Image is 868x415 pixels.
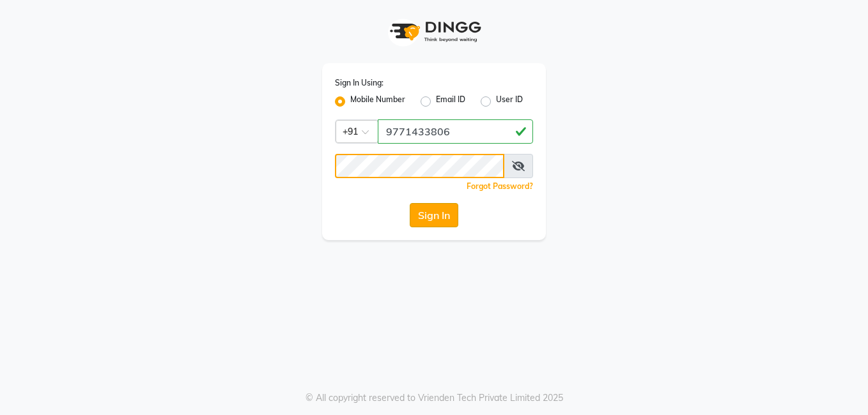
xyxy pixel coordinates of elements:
button: Sign In [410,203,458,227]
label: Email ID [436,94,465,109]
label: User ID [496,94,523,109]
label: Mobile Number [350,94,405,109]
input: Username [335,154,504,178]
a: Forgot Password? [467,181,533,191]
label: Sign In Using: [335,77,384,89]
input: Username [378,119,533,144]
img: logo1.svg [383,13,485,50]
